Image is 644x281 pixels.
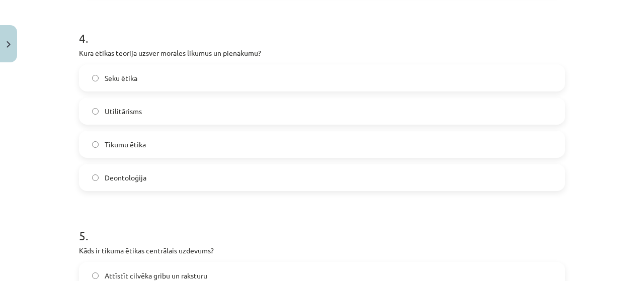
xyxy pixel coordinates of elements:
[92,108,99,115] input: Utilitārisms
[79,211,565,242] h1: 5 .
[92,75,99,81] input: Seku ētika
[92,272,99,279] input: Attīstīt cilvēka gribu un raksturu
[79,48,565,58] p: Kura ētikas teorija uzsver morāles likumus un pienākumu?
[105,106,142,117] span: Utilitārisms
[92,174,99,181] input: Deontoloģija
[105,172,146,183] span: Deontoloģija
[79,245,565,256] p: Kāds ir tikuma ētikas centrālais uzdevums?
[92,141,99,148] input: Tikumu ētika
[105,270,207,281] span: Attīstīt cilvēka gribu un raksturu
[79,14,565,45] h1: 4 .
[105,139,146,150] span: Tikumu ētika
[105,73,137,83] span: Seku ētika
[7,41,11,48] img: icon-close-lesson-0947bae3869378f0d4975bcd49f059093ad1ed9edebbc8119c70593378902aed.svg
